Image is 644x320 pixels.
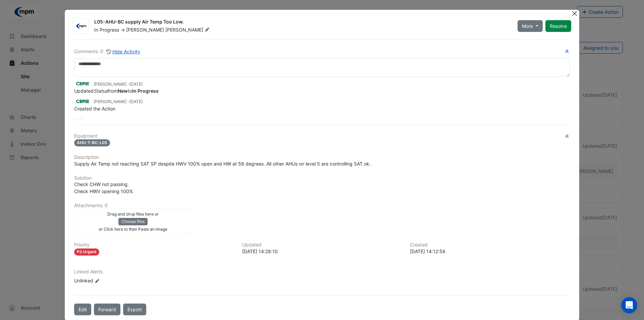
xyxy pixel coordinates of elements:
[522,22,533,30] span: More
[165,27,211,33] span: [PERSON_NAME]
[74,203,570,209] h6: Attachments: 0
[94,304,120,315] button: Forward
[99,227,167,232] small: or Click here to then Paste an image
[74,248,99,256] div: P2 Urgent
[74,97,91,105] img: CBRE Charter Hall
[95,278,100,283] fa-icon: Edit Linked Alerts
[120,27,125,33] span: ->
[94,27,119,33] span: In Progress
[123,304,146,315] a: Export
[126,27,164,33] span: [PERSON_NAME]
[107,212,159,217] small: Drag and drop files here or
[74,154,570,160] h6: Description
[132,88,159,94] strong: In Progress
[129,99,143,104] span: 2025-07-28 14:12:58
[74,242,234,248] h6: Priority
[94,99,143,105] small: [PERSON_NAME] -
[129,82,143,87] span: 2025-07-28 14:28:10
[118,88,128,94] strong: New
[94,18,509,27] div: L05-AHU-BC supply Air Temp Too Low.
[74,133,570,139] h6: Equipment
[410,242,570,248] h6: Created
[74,175,570,181] h6: Solution
[94,88,108,94] em: Status
[74,304,91,315] button: Edit
[74,181,133,194] span: Check CHW not passing. Check HWV opening 100%
[621,297,637,313] div: Open Intercom Messenger
[94,81,143,87] small: [PERSON_NAME] -
[74,88,159,94] span: Updated from to
[74,161,371,167] span: Supply Air Temp not reaching SAT SP despite HWV 100% open and HW at 56 degrees. All other AHUs on...
[118,218,148,225] button: Choose files
[74,139,110,146] span: AHU-T-BC-L05
[242,242,402,248] h6: Updated
[571,10,578,17] button: Close
[545,20,571,32] button: Resolve
[74,80,91,87] img: CBRE Charter Hall
[74,106,115,111] span: Created the Action
[74,48,141,55] div: Comments: 0
[242,248,402,255] div: [DATE] 14:28:10
[73,23,89,30] img: MPM
[106,48,141,55] button: Hide Activity
[74,277,155,284] div: Unlinked
[410,248,570,255] div: [DATE] 14:12:58
[74,269,570,275] h6: Linked Alerts
[518,20,543,32] button: More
